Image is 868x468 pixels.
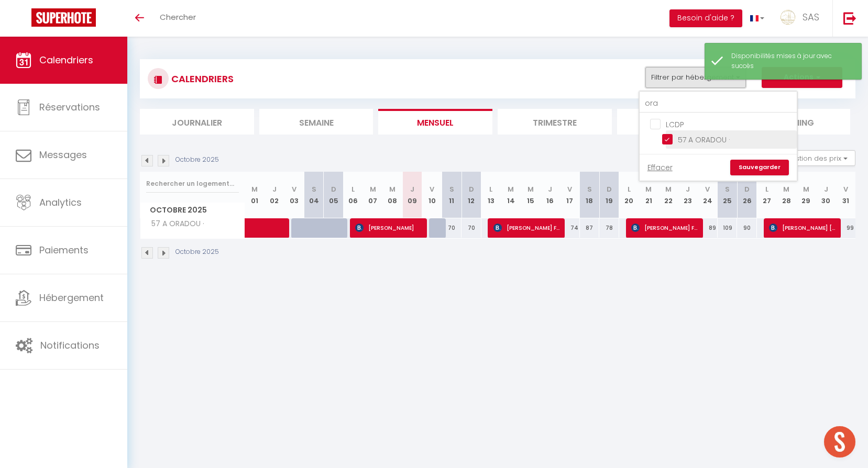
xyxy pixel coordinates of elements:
p: Octobre 2025 [175,155,219,165]
button: Filtrer par hébergement [645,67,746,88]
a: Effacer [647,162,673,173]
abbr: V [705,184,710,194]
abbr: M [645,184,652,194]
th: 04 [304,172,324,218]
abbr: V [843,184,848,194]
span: Réservations [39,101,100,114]
abbr: M [389,184,395,194]
abbr: M [803,184,809,194]
abbr: J [410,184,414,194]
button: Besoin d'aide ? [669,9,742,27]
span: SAS [803,10,819,24]
abbr: L [489,184,492,194]
abbr: M [508,184,514,194]
button: Gestion des prix [777,150,855,166]
th: 13 [481,172,501,218]
span: Octobre 2025 [140,203,245,218]
span: 57 A ORADOU · [142,218,207,230]
th: 06 [343,172,363,218]
div: 78 [599,218,619,238]
th: 15 [521,172,541,218]
abbr: J [686,184,690,194]
th: 19 [599,172,619,218]
abbr: M [370,184,376,194]
th: 18 [580,172,600,218]
abbr: S [449,184,454,194]
div: Filtrer par hébergement [639,91,798,182]
div: Ouvrir le chat [824,426,855,458]
div: 74 [560,218,580,238]
th: 05 [324,172,344,218]
li: Journalier [140,109,254,135]
span: Hébergement [39,291,104,304]
span: [PERSON_NAME] [PERSON_NAME] [769,218,836,238]
th: 21 [639,172,658,218]
span: [PERSON_NAME] FINALYS [631,218,698,238]
th: 01 [245,172,265,218]
abbr: J [272,184,277,194]
th: 26 [737,172,757,218]
th: 20 [619,172,639,218]
abbr: L [628,184,631,194]
abbr: V [430,184,434,194]
th: 24 [698,172,718,218]
div: 70 [442,218,462,238]
div: 70 [462,218,481,238]
th: 27 [757,172,777,218]
th: 28 [777,172,797,218]
th: 29 [796,172,816,218]
abbr: L [765,184,768,194]
abbr: J [548,184,552,194]
th: 08 [383,172,403,218]
abbr: V [292,184,296,194]
div: 89 [698,218,718,238]
th: 16 [540,172,560,218]
span: [PERSON_NAME] FINALYS [493,218,560,238]
th: 12 [462,172,481,218]
li: Semaine [259,109,373,135]
img: logout [843,12,856,25]
abbr: L [351,184,355,194]
abbr: J [824,184,828,194]
abbr: D [331,184,336,194]
abbr: M [783,184,789,194]
span: Paiements [39,243,89,257]
abbr: D [469,184,474,194]
img: ... [780,9,796,25]
span: Notifications [40,339,100,352]
th: 10 [422,172,442,218]
img: Super Booking [31,8,96,27]
th: 02 [265,172,284,218]
abbr: M [251,184,258,194]
span: Calendriers [39,53,93,66]
div: 99 [836,218,855,238]
div: 109 [718,218,738,238]
li: Mensuel [378,109,492,135]
div: Disponibilités mises à jour avec succès [731,51,851,71]
li: Tâches [617,109,731,135]
th: 31 [836,172,855,218]
th: 07 [363,172,383,218]
abbr: S [587,184,592,194]
input: Rechercher un logement... [146,174,239,193]
th: 11 [442,172,462,218]
abbr: V [567,184,572,194]
abbr: S [725,184,730,194]
th: 22 [658,172,678,218]
span: [PERSON_NAME] [355,218,422,238]
input: Rechercher un logement... [640,94,797,113]
span: Chercher [160,12,196,23]
li: Trimestre [498,109,612,135]
th: 30 [816,172,836,218]
th: 03 [284,172,304,218]
span: Analytics [39,196,82,209]
abbr: S [312,184,316,194]
th: 25 [718,172,738,218]
h3: CALENDRIERS [169,67,234,91]
span: Messages [39,148,87,161]
abbr: M [528,184,534,194]
th: 17 [560,172,580,218]
th: 23 [678,172,698,218]
abbr: M [665,184,672,194]
abbr: D [744,184,750,194]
